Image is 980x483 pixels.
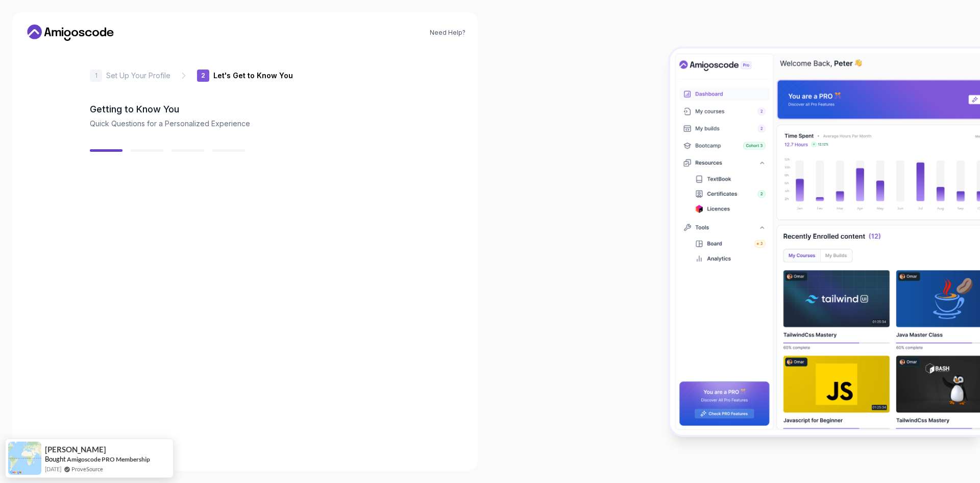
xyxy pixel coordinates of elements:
p: Quick Questions for a Personalized Experience [90,119,400,129]
h2: Getting to Know You [90,102,400,117]
span: [PERSON_NAME] [45,445,106,454]
a: Need Help? [430,29,465,37]
a: Amigoscode PRO Membership [67,455,150,463]
p: Set Up Your Profile [106,71,170,81]
a: Home link [24,25,116,41]
p: 2 [201,73,205,79]
p: 1 [95,73,97,79]
p: Let's Get to Know You [213,71,293,81]
a: ProveSource [71,465,103,473]
img: Amigoscode Dashboard [670,49,980,435]
img: provesource social proof notification image [8,442,41,475]
span: Bought [45,455,66,463]
span: [DATE] [45,465,61,473]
